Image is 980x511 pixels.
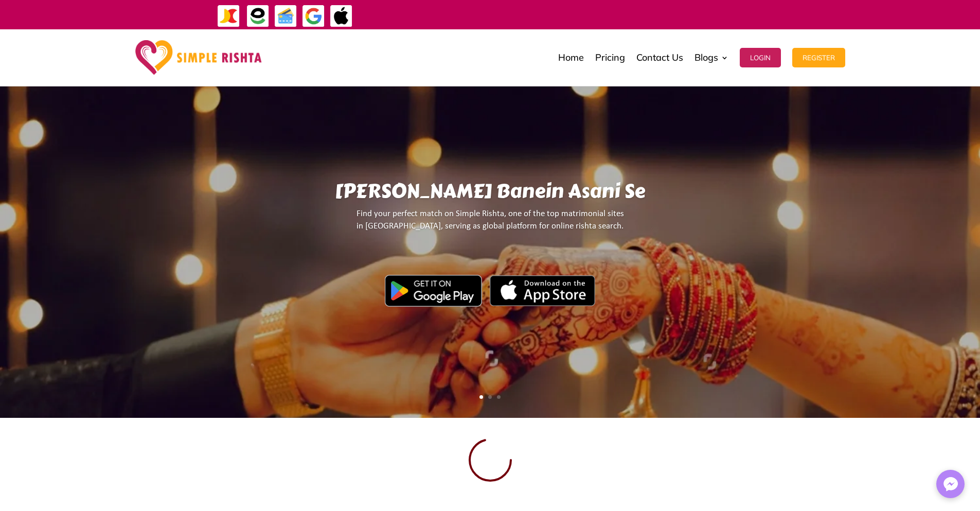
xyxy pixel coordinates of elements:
[558,32,584,83] a: Home
[636,32,683,83] a: Contact Us
[792,48,845,67] button: Register
[595,32,625,83] a: Pricing
[302,5,325,28] img: GooglePay-icon
[479,395,483,399] a: 1
[128,180,852,208] h1: [PERSON_NAME] Banein Asani Se
[330,5,353,28] img: ApplePay-icon
[128,208,852,241] p: Find your perfect match on Simple Rishta, one of the top matrimonial sites in [GEOGRAPHIC_DATA], ...
[694,32,728,83] a: Blogs
[385,275,482,307] img: Google Play
[488,395,492,399] a: 2
[497,395,501,399] a: 3
[792,32,845,83] a: Register
[246,5,270,28] img: EasyPaisa-icon
[740,48,781,67] button: Login
[217,5,240,28] img: JazzCash-icon
[940,474,961,495] img: Messenger
[740,32,781,83] a: Login
[274,5,297,28] img: Credit Cards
